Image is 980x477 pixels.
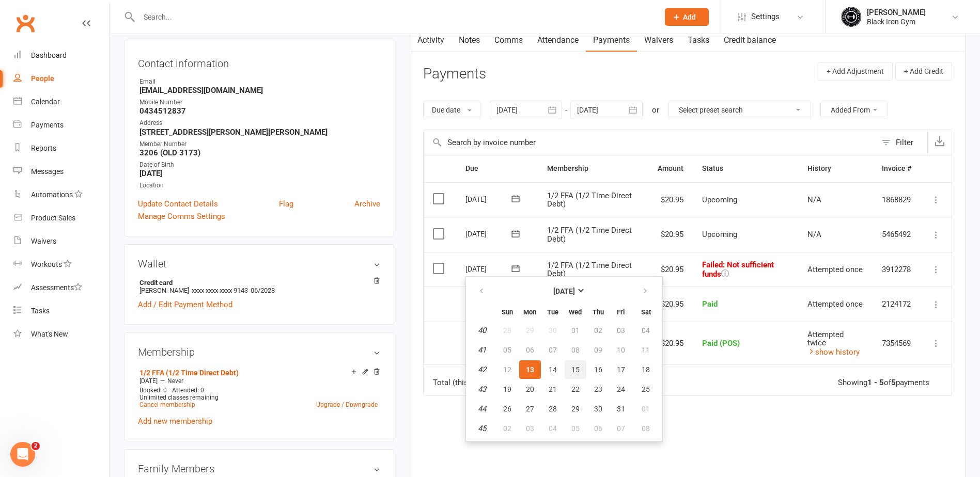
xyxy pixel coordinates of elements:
a: Automations [13,183,109,206]
strong: 3206 (OLD 3173) [139,148,380,157]
span: 05 [571,424,580,433]
span: Settings [751,5,780,28]
button: + Add Credit [895,62,952,81]
div: People [31,74,54,83]
td: 7354569 [873,322,921,365]
div: Calendar [31,98,60,106]
a: Payments [586,28,637,52]
h3: Payments [423,66,486,82]
em: 41 [478,345,486,355]
th: History [798,155,873,182]
em: 40 [478,326,486,335]
button: 14 [542,360,564,379]
div: Payments [31,121,64,129]
small: Sunday [502,308,513,316]
div: Member Number [139,139,380,149]
span: Attended: 0 [172,387,204,394]
span: 07 [617,424,625,433]
strong: 5 [891,378,896,387]
a: Dashboard [13,44,109,67]
a: Waivers [13,230,109,253]
a: 1/2 FFA (1/2 Time Direct Debt) [139,369,239,377]
small: Wednesday [569,308,582,316]
img: thumb_image1623296242.png [841,7,862,27]
em: 44 [478,404,486,414]
small: Tuesday [547,308,558,316]
a: Add / Edit Payment Method [138,298,232,311]
a: Cancel membership [139,401,195,408]
span: Never [167,377,183,385]
span: 17 [617,365,625,374]
button: 21 [542,380,564,399]
span: 13 [526,365,534,374]
span: 30 [594,405,602,413]
span: 31 [617,405,625,413]
span: Attempted once [807,265,863,274]
span: 06 [594,424,602,433]
button: 29 [565,400,586,418]
td: $20.95 [648,287,693,322]
td: $20.95 [648,217,693,252]
a: Attendance [530,28,586,52]
div: [PERSON_NAME] [867,8,926,17]
span: Unlimited classes remaining [139,394,219,401]
span: 24 [617,385,625,393]
strong: [STREET_ADDRESS][PERSON_NAME][PERSON_NAME] [139,128,380,137]
a: Manage Comms Settings [138,210,225,222]
div: Showing of payments [838,378,929,387]
button: 25 [633,380,659,399]
button: 18 [633,360,659,379]
strong: [DATE] [139,169,380,178]
a: Flag [279,198,293,210]
strong: [EMAIL_ADDRESS][DOMAIN_NAME] [139,86,380,95]
iframe: Intercom live chat [10,442,35,467]
strong: [DATE] [553,287,575,295]
div: Tasks [31,307,50,315]
span: Paid (POS) [702,339,740,348]
div: — [137,377,380,385]
button: Added From [820,101,888,119]
div: [DATE] [465,226,513,242]
button: 26 [496,400,518,418]
div: What's New [31,330,68,338]
span: 20 [526,385,534,393]
button: 31 [610,400,632,418]
div: Email [139,77,380,87]
a: Product Sales [13,206,109,230]
span: Upcoming [702,230,737,239]
div: Assessments [31,283,82,292]
a: Clubworx [12,10,38,36]
strong: Credit card [139,279,375,287]
h3: Wallet [138,258,380,269]
div: Location [139,181,380,190]
th: Amount [648,155,693,182]
span: N/A [807,195,821,204]
button: 30 [587,400,609,418]
button: 16 [587,360,609,379]
a: Add new membership [138,417,212,426]
div: Filter [896,136,913,149]
strong: 1 - 5 [867,378,884,387]
button: 01 [633,400,659,418]
span: 15 [571,365,580,374]
button: 15 [565,360,586,379]
button: 20 [519,380,541,399]
div: Date of Birth [139,160,380,170]
span: Attempted twice [807,330,844,348]
button: 04 [542,419,564,438]
div: [DATE] [465,191,513,207]
a: Payments [13,114,109,137]
span: Attempted once [807,299,863,309]
div: Waivers [31,237,56,245]
div: Automations [31,190,73,199]
span: Failed [702,260,774,279]
span: 04 [549,424,557,433]
button: 02 [496,419,518,438]
a: Waivers [637,28,680,52]
td: $20.95 [648,182,693,217]
span: 22 [571,385,580,393]
span: 23 [594,385,602,393]
button: 07 [610,419,632,438]
a: Comms [487,28,530,52]
button: 27 [519,400,541,418]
